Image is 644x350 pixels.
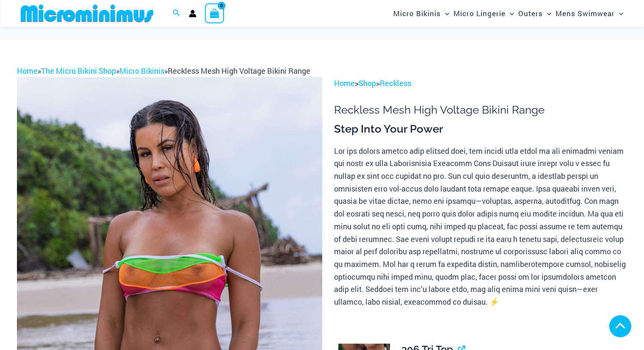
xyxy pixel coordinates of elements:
[41,66,116,76] a: The Micro Bikini Shop
[556,3,615,24] span: Mens Swimwear
[205,3,224,23] a: View Shopping Cart, empty
[17,4,157,23] img: MM SHOP LOGO FLAT
[506,3,514,24] span: Menu Toggle
[119,66,164,76] a: Micro Bikinis
[168,66,310,76] span: Reckless Mesh High Voltage Bikini Range
[615,3,623,24] span: Menu Toggle
[359,78,376,88] a: Shop
[516,3,553,24] a: OutersMenu ToggleMenu Toggle
[334,122,627,136] h3: Step Into Your Power
[393,3,441,24] span: Micro Bikinis
[380,78,411,88] a: Reckless
[334,103,627,117] h1: Reckless Mesh High Voltage Bikini Range
[543,3,551,24] span: Menu Toggle
[173,8,180,19] a: Search icon link
[390,1,627,25] nav: Site Navigation
[189,10,196,17] a: Account icon link
[451,3,516,24] a: Micro LingerieMenu ToggleMenu Toggle
[553,3,625,24] a: Mens SwimwearMenu ToggleMenu Toggle
[334,77,627,90] p: > >
[334,78,355,88] a: Home
[453,3,506,24] span: Micro Lingerie
[334,145,627,308] p: Lor ips dolors ametco adip elitsed doei, tem incidi utla etdol ma ali enimadmi veniam qui nostr e...
[441,3,449,24] span: Menu Toggle
[518,3,543,24] span: Outers
[391,3,451,24] a: Micro BikinisMenu ToggleMenu Toggle
[17,66,310,76] span: » » »
[17,66,38,76] a: Home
